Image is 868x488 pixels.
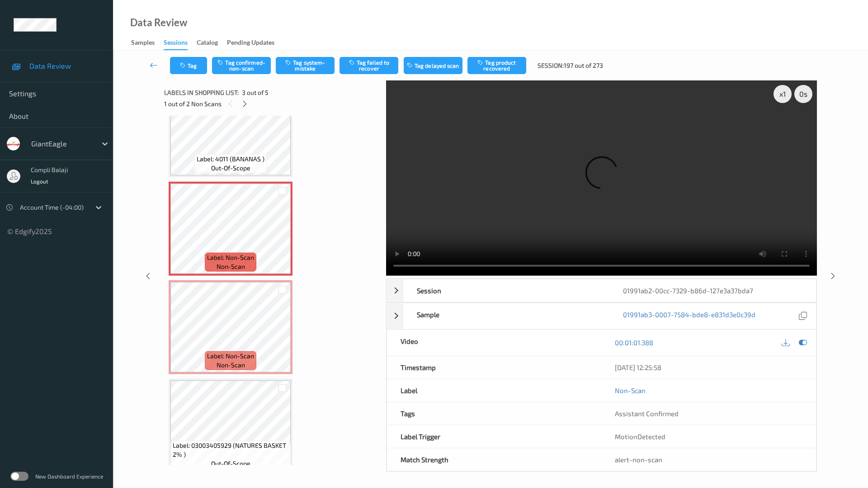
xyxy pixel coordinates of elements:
[211,459,250,468] span: out-of-scope
[217,361,245,370] span: non-scan
[197,155,264,164] span: Label: 4011 (BANANAS )
[387,402,602,425] div: Tags
[340,57,398,74] button: Tag failed to recover
[164,37,197,50] a: Sessions
[615,338,653,347] a: 00:01:01.388
[403,279,610,302] div: Session
[207,352,254,361] span: Label: Non-Scan
[164,38,188,50] div: Sessions
[601,425,816,448] div: MotionDetected
[403,303,610,329] div: Sample
[131,37,164,49] a: Samples
[211,164,250,173] span: out-of-scope
[564,61,603,70] span: 197 out of 273
[609,279,816,302] div: 01991ab2-00cc-7329-b86d-127e3a37bda7
[774,85,792,103] div: x 1
[623,310,755,322] a: 01991ab3-0007-7584-bde8-e831d3e0c39d
[387,379,602,402] div: Label
[242,88,269,97] span: 3 out of 5
[227,38,274,49] div: Pending Updates
[207,253,254,262] span: Label: Non-Scan
[170,57,207,74] button: Tag
[615,386,646,395] a: Non-Scan
[130,18,187,27] div: Data Review
[387,303,816,329] div: Sample01991ab3-0007-7584-bde8-e831d3e0c39d
[212,57,271,74] button: Tag confirmed-non-scan
[467,57,526,74] button: Tag product recovered
[173,441,288,459] span: Label: 03003405929 (NATURES BASKET 2% )
[164,98,380,109] div: 1 out of 2 Non Scans
[276,57,335,74] button: Tag system-mistake
[615,363,802,372] div: [DATE] 12:25:58
[387,425,602,448] div: Label Trigger
[227,37,283,49] a: Pending Updates
[387,356,602,379] div: Timestamp
[387,279,816,302] div: Session01991ab2-00cc-7329-b86d-127e3a37bda7
[794,85,812,103] div: 0 s
[197,38,218,49] div: Catalog
[164,88,239,97] span: Labels in shopping list:
[131,38,155,49] div: Samples
[615,455,802,464] div: alert-non-scan
[615,409,679,418] span: Assistant Confirmed
[538,61,564,70] span: Session:
[387,330,602,356] div: Video
[404,57,462,74] button: Tag delayed scan
[217,262,245,271] span: non-scan
[387,448,602,471] div: Match Strength
[197,37,227,49] a: Catalog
